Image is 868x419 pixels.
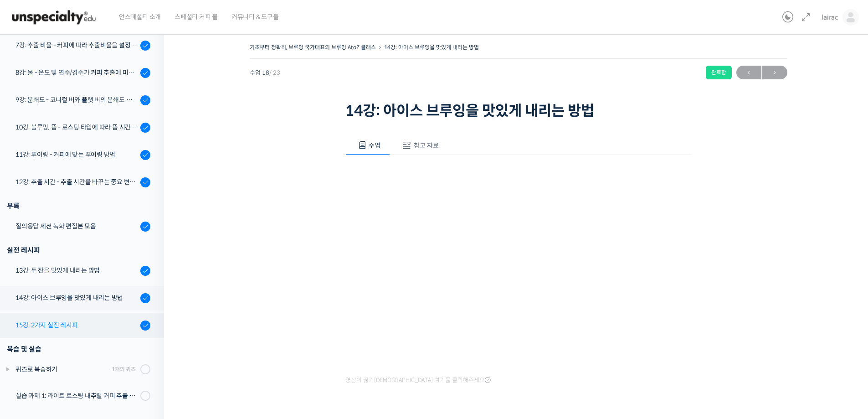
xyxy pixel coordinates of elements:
a: 설정 [118,289,175,312]
a: 대화 [60,289,118,312]
span: 홈 [29,303,34,310]
span: 대화 [83,303,94,310]
span: 설정 [141,303,152,310]
a: 홈 [3,289,60,312]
